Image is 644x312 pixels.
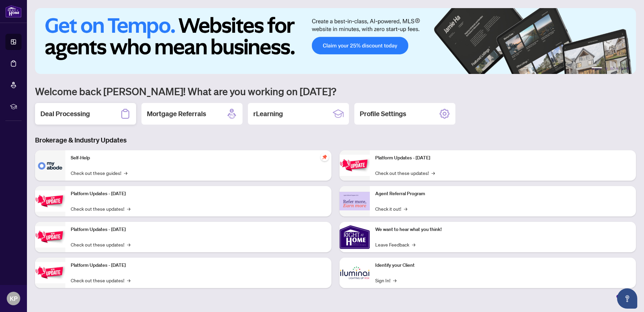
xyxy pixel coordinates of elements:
[375,190,631,198] p: Agent Referral Program
[404,205,407,212] span: →
[127,241,130,248] span: →
[71,226,326,233] p: Platform Updates - [DATE]
[340,258,370,288] img: Identify your Client
[35,226,65,248] img: Platform Updates - July 21, 2025
[35,190,65,212] img: Platform Updates - September 16, 2025
[147,109,206,119] h2: Mortgage Referrals
[127,277,130,284] span: →
[375,169,435,177] a: Check out these updates!→
[71,190,326,198] p: Platform Updates - [DATE]
[253,109,283,119] h2: rLearning
[360,109,406,119] h2: Profile Settings
[375,226,631,233] p: We want to hear what you think!
[71,169,127,177] a: Check out these guides!→
[431,169,435,177] span: →
[591,67,602,70] button: 1
[375,262,631,269] p: Identify your Client
[412,241,415,248] span: →
[621,67,624,70] button: 5
[127,205,130,212] span: →
[35,85,636,98] h1: Welcome back [PERSON_NAME]! What are you working on [DATE]?
[35,8,636,74] img: Slide 0
[35,150,65,181] img: Self-Help
[71,241,130,248] a: Check out these updates!→
[610,67,613,70] button: 3
[375,241,415,248] a: Leave Feedback→
[375,205,407,212] a: Check it out!→
[616,67,618,70] button: 4
[124,169,127,177] span: →
[40,109,90,119] h2: Deal Processing
[340,222,370,252] img: We want to hear what you think!
[605,67,608,70] button: 2
[35,135,636,145] h3: Brokerage & Industry Updates
[626,67,629,70] button: 6
[71,277,130,284] a: Check out these updates!→
[5,5,22,18] img: logo
[393,277,396,284] span: →
[340,192,370,210] img: Agent Referral Program
[340,155,370,176] img: Platform Updates - June 23, 2025
[375,277,396,284] a: Sign In!→
[321,153,329,161] span: pushpin
[35,262,65,283] img: Platform Updates - July 8, 2025
[375,154,631,162] p: Platform Updates - [DATE]
[71,154,326,162] p: Self-Help
[10,294,18,303] span: KP
[71,262,326,269] p: Platform Updates - [DATE]
[617,288,637,309] button: Open asap
[71,205,130,212] a: Check out these updates!→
